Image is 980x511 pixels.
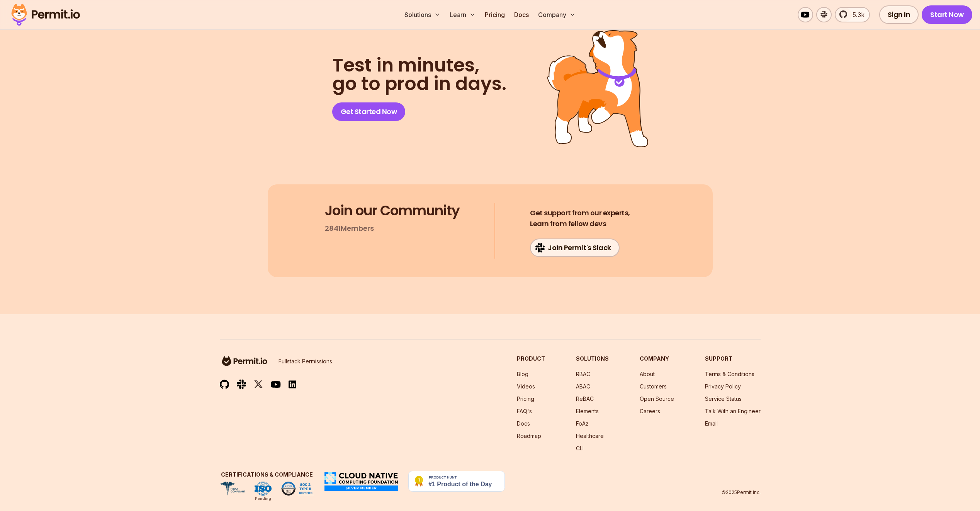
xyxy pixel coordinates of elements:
[576,408,599,414] a: Elements
[8,2,83,28] img: Permit logo
[535,7,579,22] button: Company
[530,208,630,218] span: Get support from our experts,
[640,383,667,390] a: Customers
[576,433,604,439] a: Healthcare
[408,471,505,492] img: Permit.io - Never build permissions again | Product Hunt
[220,482,245,496] img: HIPAA
[517,408,532,414] a: FAQ's
[640,395,674,402] a: Open Source
[289,380,296,389] img: linkedin
[530,238,620,257] a: Join Permit's Slack
[576,383,590,390] a: ABAC
[640,355,674,363] h3: Company
[281,482,314,496] img: SOC
[254,380,263,389] img: twitter
[530,208,630,229] h4: Learn from fellow devs
[835,7,870,22] a: 5.3k
[576,371,590,377] a: RBAC
[879,5,919,24] a: Sign In
[255,482,272,496] img: ISO
[517,433,541,439] a: Roadmap
[705,395,742,402] a: Service Status
[220,471,314,479] h3: Certifications & Compliance
[705,408,761,414] a: Talk With an Engineer
[511,7,532,22] a: Docs
[220,380,229,389] img: github
[705,383,741,390] a: Privacy Policy
[332,102,406,121] a: Get Started Now
[325,223,374,234] p: 2841 Members
[447,7,479,22] button: Learn
[576,395,594,402] a: ReBAC
[576,355,609,363] h3: Solutions
[220,355,269,367] img: logo
[705,355,761,363] h3: Support
[332,56,506,93] h2: go to prod in days.
[255,496,271,502] div: Pending
[482,7,508,22] a: Pricing
[517,355,545,363] h3: Product
[705,420,718,427] a: Email
[640,371,655,377] a: About
[325,203,460,218] h3: Join our Community
[722,489,761,496] p: © 2025 Permit Inc.
[517,420,530,427] a: Docs
[517,371,528,377] a: Blog
[237,379,246,389] img: slack
[279,358,332,365] p: Fullstack Permissions
[922,5,972,24] a: Start Now
[517,395,534,402] a: Pricing
[517,383,535,390] a: Videos
[401,7,443,22] button: Solutions
[705,371,754,377] a: Terms & Conditions
[332,56,506,75] span: Test in minutes,
[848,10,865,19] span: 5.3k
[640,408,660,414] a: Careers
[576,445,584,451] a: CLI
[271,380,281,389] img: youtube
[576,420,589,427] a: FoAz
